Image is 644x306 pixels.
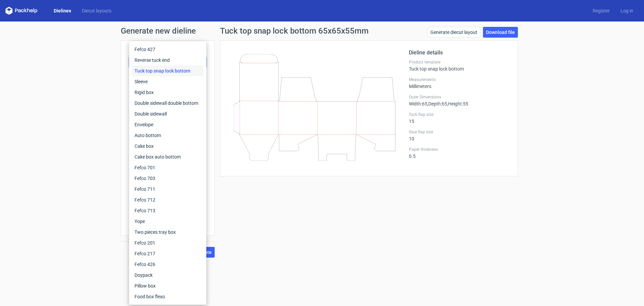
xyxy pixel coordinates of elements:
[409,59,509,65] label: Product template
[409,94,509,100] label: Outer Dimensions
[132,270,204,280] div: Doypack
[132,108,204,119] div: Double sidewall
[587,7,615,14] a: Register
[132,280,204,291] div: Pillow box
[132,291,204,302] div: Food box flexo
[132,44,204,55] div: Fefco 427
[132,237,204,248] div: Fefco 201
[132,151,204,162] div: Cake box auto bottom
[615,7,639,14] a: Log in
[427,101,447,106] span: , Depth : 65
[409,147,509,152] label: Paper thickness
[132,205,204,216] div: Fefco 713
[220,27,369,35] h1: Tuck top snap lock bottom 65x65x55mm
[483,27,518,38] a: Download file
[409,59,509,72] div: Tuck top snap lock bottom
[409,112,509,124] div: 15
[132,248,204,259] div: Fefco 217
[132,227,204,237] div: Two pieces tray box
[132,194,204,205] div: Fefco 712
[409,49,509,57] h2: Dieline details
[409,129,509,135] label: Glue flap size
[132,141,204,151] div: Cake box
[409,77,509,89] div: Millimeters
[409,112,509,117] label: Tuck flap size
[132,119,204,130] div: Envelope
[132,98,204,108] div: Double sidewall double bottom
[121,27,523,35] h1: Generate new dieline
[132,130,204,141] div: Auto bottom
[76,7,117,14] a: Diecut layouts
[48,7,76,14] a: Dielines
[132,162,204,173] div: Fefco 701
[447,101,468,106] span: , Height : 55
[132,87,204,98] div: Rigid box
[409,101,427,106] span: Width : 65
[132,76,204,87] div: Sleeve
[132,216,204,227] div: Yope
[132,55,204,65] div: Reverse tuck end
[409,147,509,159] div: 0.5
[132,184,204,194] div: Fefco 711
[427,27,480,38] a: Generate diecut layout
[409,129,509,141] div: 10
[132,173,204,184] div: Fefco 703
[132,259,204,270] div: Fefco 426
[132,65,204,76] div: Tuck top snap lock bottom
[409,77,509,82] label: Measurements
